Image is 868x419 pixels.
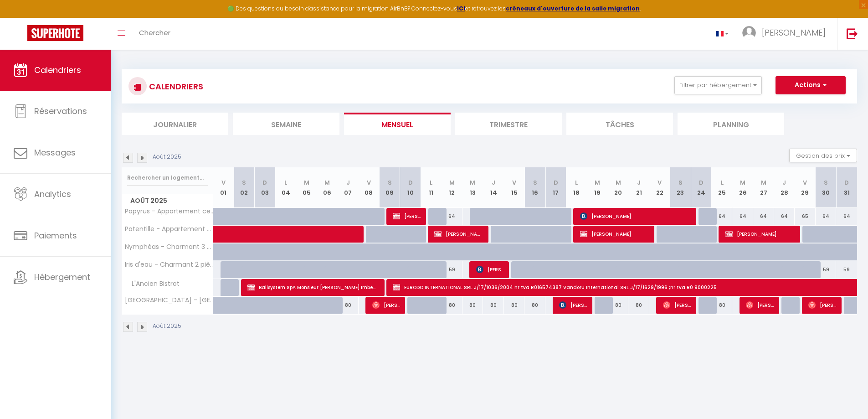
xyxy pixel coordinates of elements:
[255,167,276,208] th: 03
[393,207,421,225] span: [PERSON_NAME]
[153,153,181,161] p: Août 2025
[359,167,380,208] th: 08
[844,178,849,187] abbr: D
[338,167,359,208] th: 07
[746,296,774,314] span: [PERSON_NAME]
[34,147,76,158] span: Messages
[344,113,451,135] li: Mensuel
[408,178,413,187] abbr: D
[524,167,545,208] th: 16
[221,178,226,187] abbr: V
[317,167,338,208] th: 06
[595,178,600,187] abbr: M
[504,167,525,208] th: 15
[27,25,83,41] img: Super Booking
[753,208,774,225] div: 64
[774,208,795,225] div: 64
[123,243,215,250] span: Nymphéas - Charmant 3 pièces centre village
[795,208,816,225] div: 65
[524,297,545,314] div: 80
[580,225,650,243] span: [PERSON_NAME]
[455,113,562,135] li: Trimestre
[776,76,846,94] button: Actions
[762,27,826,38] span: [PERSON_NAME]
[442,167,462,208] th: 12
[462,167,483,208] th: 13
[732,208,753,225] div: 64
[304,178,309,187] abbr: M
[566,167,587,208] th: 18
[132,18,177,50] a: Chercher
[213,167,234,208] th: 01
[275,167,296,208] th: 04
[616,178,621,187] abbr: M
[824,178,828,187] abbr: S
[637,178,641,187] abbr: J
[34,64,81,76] span: Calendriers
[735,18,837,50] a: ... [PERSON_NAME]
[34,188,71,200] span: Analytics
[740,178,745,187] abbr: M
[649,167,670,208] th: 22
[324,178,330,187] abbr: M
[421,167,442,208] th: 11
[457,5,465,12] a: ICI
[712,297,733,314] div: 80
[587,167,608,208] th: 19
[657,178,662,187] abbr: V
[795,167,816,208] th: 29
[559,296,587,314] span: [PERSON_NAME]
[234,167,255,208] th: 02
[725,225,795,243] span: [PERSON_NAME]
[139,28,170,37] span: Chercher
[712,167,733,208] th: 25
[147,76,203,97] h3: CALENDRIERS
[608,167,629,208] th: 20
[434,225,483,243] span: [PERSON_NAME]
[122,194,213,207] span: Août 2025
[123,261,215,268] span: Iris d'eau - Charmant 2 pièces centre village
[123,226,215,233] span: Potentille - Appartement centre village
[803,178,807,187] abbr: V
[7,4,35,31] button: Ouvrir le widget de chat LiveChat
[367,178,371,187] abbr: V
[663,296,691,314] span: [PERSON_NAME] Donnadille
[721,178,724,187] abbr: L
[816,208,837,225] div: 64
[379,167,400,208] th: 09
[492,178,495,187] abbr: J
[476,261,504,278] span: [PERSON_NAME]
[774,167,795,208] th: 28
[123,297,215,304] span: [GEOGRAPHIC_DATA] - [GEOGRAPHIC_DATA]
[34,230,77,241] span: Paiements
[699,178,704,187] abbr: D
[153,322,181,331] p: Août 2025
[782,178,786,187] abbr: J
[628,297,649,314] div: 80
[789,149,857,162] button: Gestion des prix
[753,167,774,208] th: 27
[816,167,837,208] th: 30
[504,297,525,314] div: 80
[533,178,537,187] abbr: S
[284,178,287,187] abbr: L
[483,297,504,314] div: 80
[34,105,87,117] span: Réservations
[247,279,380,296] span: Ballsystem SpA Monsieur [PERSON_NAME] Imbemb
[296,167,317,208] th: 05
[678,178,683,187] abbr: S
[462,297,483,314] div: 80
[449,178,455,187] abbr: M
[372,296,400,314] span: [PERSON_NAME]
[608,297,629,314] div: 80
[742,26,756,40] img: ...
[554,178,558,187] abbr: D
[430,178,432,187] abbr: L
[506,5,640,12] a: créneaux d'ouverture de la salle migration
[674,76,762,94] button: Filtrer par hébergement
[836,167,857,208] th: 31
[732,167,753,208] th: 26
[808,296,836,314] span: [PERSON_NAME]
[346,178,350,187] abbr: J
